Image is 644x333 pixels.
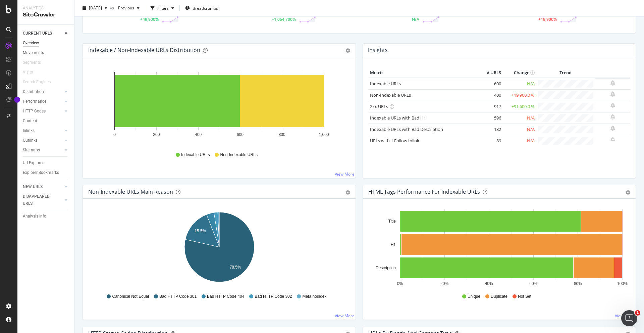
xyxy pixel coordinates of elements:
div: Non-Indexable URLs Main Reason [88,188,173,195]
span: Not Set [518,294,531,299]
span: Indexable URLs [181,152,210,158]
td: 89 [476,135,503,146]
text: 100% [617,281,628,286]
text: 40% [485,281,493,286]
iframe: Intercom live chat [621,310,637,326]
span: Bad HTTP Code 404 [207,294,244,299]
div: gear [345,48,350,53]
a: Movements [23,49,69,56]
span: Non-Indexable URLs [220,152,257,158]
span: Bad HTTP Code 301 [159,294,197,299]
a: Search Engines [23,79,57,86]
div: NEW URLS [23,183,43,190]
div: CURRENT URLS [23,30,52,37]
div: Url Explorer [23,159,44,166]
div: Filters [157,5,169,11]
a: Explorer Bookmarks [23,169,69,176]
div: Performance [23,98,46,105]
a: Overview [23,40,69,47]
text: 600 [237,132,244,137]
a: Segments [23,59,48,66]
div: gear [626,190,630,195]
a: Inlinks [23,127,63,134]
th: Trend [536,68,595,78]
a: Indexable URLs with Bad Description [370,126,443,132]
div: Analytics [23,5,69,11]
span: Unique [468,294,480,299]
a: Visits [23,69,40,76]
text: 20% [440,281,448,286]
a: Sitemaps [23,147,63,154]
text: Title [388,219,396,224]
div: Segments [23,59,41,66]
span: Duplicate [491,294,507,299]
button: Previous [115,3,142,13]
td: 596 [476,112,503,124]
a: HTTP Codes [23,108,63,115]
div: bell-plus [610,103,615,108]
td: N/A [503,135,536,146]
th: Metric [368,68,476,78]
span: Canonical Not Equal [112,294,149,299]
a: Indexable URLs [370,81,401,87]
div: Overview [23,40,39,47]
svg: A chart. [368,209,630,287]
div: bell-plus [610,114,615,120]
div: +19,900% [538,16,557,22]
div: Content [23,117,37,125]
button: Breadcrumbs [182,3,221,13]
button: Filters [148,3,177,13]
text: 800 [279,132,285,137]
span: 2025 Aug. 11th [89,5,102,11]
div: Explorer Bookmarks [23,169,59,176]
text: 200 [153,132,160,137]
div: HTML Tags Performance for Indexable URLs [368,188,480,195]
a: Content [23,117,69,125]
text: Description [376,266,396,270]
a: View More [335,171,355,177]
span: Meta noindex [302,294,326,299]
div: Visits [23,69,33,76]
th: Change [503,68,536,78]
div: Tooltip anchor [14,97,20,103]
text: 78.5% [230,265,241,270]
a: Indexable URLs with Bad H1 [370,115,426,121]
a: URLs with 1 Follow Inlink [370,138,419,144]
div: SiteCrawler [23,11,69,19]
td: +19,900.0 % [503,89,536,101]
div: Indexable / Non-Indexable URLs Distribution [88,47,200,53]
h4: Insights [368,46,388,55]
span: Breadcrumbs [193,5,218,11]
span: Bad HTTP Code 302 [255,294,292,299]
div: Analysis Info [23,213,46,220]
td: N/A [503,124,536,135]
td: +91,600.0 % [503,101,536,112]
div: Search Engines [23,79,51,86]
a: Distribution [23,88,63,95]
div: N/A [412,16,419,22]
div: bell-plus [610,137,615,142]
svg: A chart. [88,68,350,146]
td: N/A [503,112,536,124]
text: H1 [391,242,396,247]
text: 80% [574,281,582,286]
div: DISAPPEARED URLS [23,193,57,207]
div: Movements [23,49,44,56]
th: # URLS [476,68,503,78]
a: View More [615,313,635,319]
div: bell-plus [610,126,615,131]
td: 400 [476,89,503,101]
a: Outlinks [23,137,63,144]
a: DISAPPEARED URLS [23,193,63,207]
div: Inlinks [23,127,35,134]
div: Sitemaps [23,147,40,154]
td: 600 [476,78,503,90]
div: Distribution [23,88,44,95]
a: 2xx URLs [370,103,388,109]
text: 400 [195,132,202,137]
a: CURRENT URLS [23,30,63,37]
svg: A chart. [88,209,350,287]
